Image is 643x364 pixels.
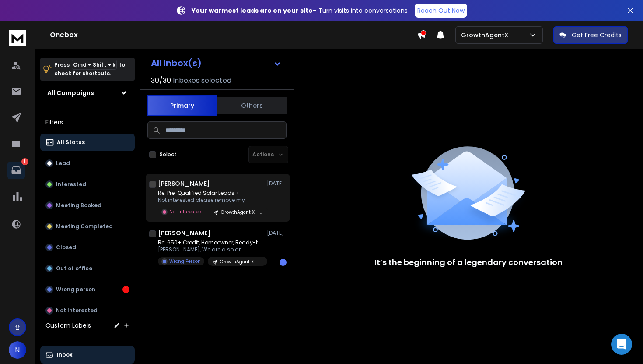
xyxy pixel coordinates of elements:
button: Interested [40,176,135,193]
p: GrowthAgent X - Solar Companies [221,209,263,216]
h1: [PERSON_NAME] [158,229,210,237]
img: logo [9,30,26,46]
p: All Status [57,139,85,146]
h1: All Inbox(s) [151,59,202,67]
p: [PERSON_NAME], We are a solar [158,246,263,253]
p: Inbox [57,351,72,358]
p: Not Interested [56,307,98,314]
button: Not Interested [40,302,135,319]
p: GrowthAgent X - Solar Companies [220,258,262,265]
p: Not Interested [169,209,202,215]
button: All Campaigns [40,84,135,102]
p: GrowthAgentX [461,31,512,39]
span: 30 / 30 [151,75,171,86]
a: 1 [7,162,25,179]
button: Meeting Booked [40,197,135,214]
a: Reach Out Now [415,4,467,18]
h1: All Campaigns [47,88,94,97]
div: 1 [122,286,129,293]
button: N [9,341,26,359]
button: Get Free Credits [553,26,628,44]
p: – Turn visits into conversations [192,6,408,15]
button: Lead [40,155,135,172]
p: Press to check for shortcuts. [54,60,125,78]
button: All Status [40,134,135,151]
p: Get Free Credits [572,31,622,39]
h3: Custom Labels [45,321,91,330]
p: Meeting Completed [56,223,113,230]
p: [DATE] [267,180,287,187]
h3: Inboxes selected [173,75,231,86]
p: Wrong person [56,286,95,293]
p: Meeting Booked [56,202,101,209]
label: Select [160,151,177,158]
p: Reach Out Now [417,6,465,15]
p: Not interested please remove my [158,197,263,204]
p: It’s the beginning of a legendary conversation [374,256,563,269]
strong: Your warmest leads are on your site [192,6,313,15]
p: Re: 650+ Credit, Homeowner, Ready-to-Install [158,239,263,246]
button: Inbox [40,346,135,364]
span: Cmd + Shift + k [72,60,117,70]
div: Open Intercom Messenger [611,334,632,355]
p: 1 [21,158,28,165]
p: [DATE] [267,230,287,237]
button: Out of office [40,260,135,277]
p: Lead [56,160,70,167]
p: Out of office [56,265,92,272]
h1: [PERSON_NAME] [158,179,210,188]
button: Closed [40,239,135,256]
button: Primary [147,95,217,116]
button: Others [217,96,287,115]
h3: Filters [40,116,135,128]
p: Interested [56,181,86,188]
p: Wrong Person [169,258,201,265]
button: All Inbox(s) [144,54,288,72]
button: Wrong person1 [40,281,135,298]
p: Closed [56,244,76,251]
button: Meeting Completed [40,218,135,235]
div: 1 [280,259,287,266]
p: Re: Pre-Qualified Solar Leads + [158,190,263,197]
h1: Onebox [50,30,417,40]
